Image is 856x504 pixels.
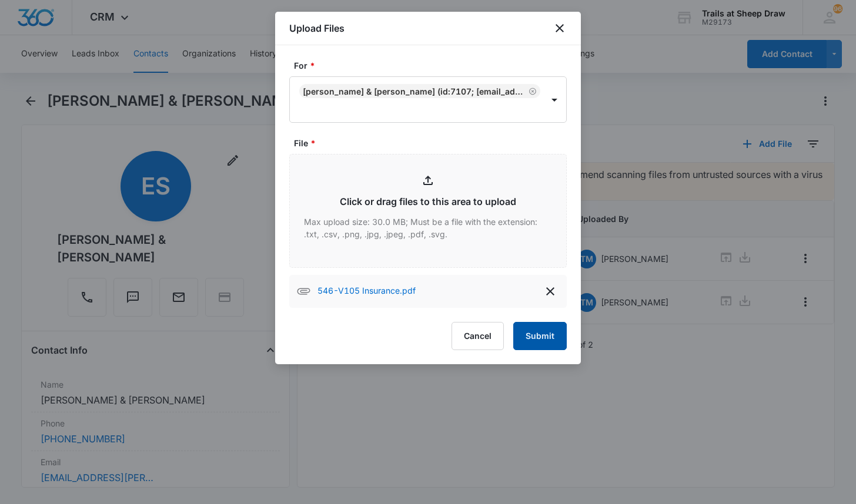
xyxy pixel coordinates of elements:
[513,322,567,350] button: Submit
[317,284,416,298] p: 546-V105 Insurance.pdf
[553,21,567,35] button: close
[303,86,526,96] div: [PERSON_NAME] & [PERSON_NAME] (ID:7107; [EMAIL_ADDRESS][PERSON_NAME][DOMAIN_NAME]; 9705761544)
[452,322,504,350] button: Cancel
[294,137,571,149] label: File
[294,59,571,72] label: For
[289,21,345,35] h1: Upload Files
[526,87,537,95] div: Remove Eric Sagel & Judy Sagel (ID:7107; ibe.eric@gmail.com; 9705761544)
[541,282,560,301] button: delete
